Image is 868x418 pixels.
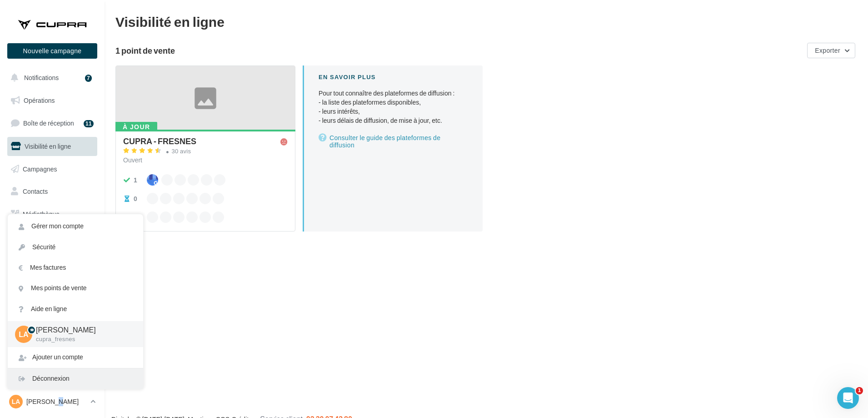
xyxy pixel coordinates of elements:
[123,156,142,164] span: Ouvert
[5,91,99,110] a: Opérations
[5,250,99,277] a: PLV et print personnalisable
[319,73,468,81] div: En savoir plus
[24,96,55,104] span: Opérations
[5,113,99,133] a: Boîte de réception11
[36,325,129,335] p: [PERSON_NAME]
[134,213,137,222] div: 0
[123,146,288,157] a: 30 avis
[115,15,857,28] div: Visibilité en ligne
[115,122,157,132] div: À jour
[24,74,59,81] span: Notifications
[19,329,28,339] span: LA
[5,137,99,156] a: Visibilité en ligne
[23,165,57,172] span: Campagnes
[25,142,71,150] span: Visibilité en ligne
[8,347,143,368] div: Ajouter un compte
[8,237,143,257] a: Sécurité
[115,46,803,55] div: 1 point de vente
[319,116,468,125] li: - leurs délais de diffusion, de mise à jour, etc.
[837,387,859,409] iframe: Intercom live chat
[319,132,468,151] a: Consulter le guide des plateformes de diffusion
[123,137,196,145] div: CUPRA - FRESNES
[5,68,95,87] button: Notifications 7
[134,176,137,185] div: 1
[23,119,74,127] span: Boîte de réception
[319,89,468,125] p: Pour tout connaître des plateformes de diffusion :
[12,397,20,406] span: LA
[5,227,99,247] a: Calendrier
[172,148,191,154] div: 30 avis
[319,107,468,116] li: - leurs intérêts,
[5,182,99,201] a: Contacts
[8,368,143,389] div: Déconnexion
[23,187,48,195] span: Contacts
[8,216,143,237] a: Gérer mon compte
[8,257,143,278] a: Mes factures
[85,75,92,82] div: 7
[5,280,99,307] a: Campagnes DataOnDemand
[8,278,143,298] a: Mes points de vente
[84,120,94,127] div: 11
[23,210,60,218] span: Médiathèque
[36,335,129,343] p: cupra_fresnes
[26,397,87,406] p: [PERSON_NAME]
[807,43,855,58] button: Exporter
[815,46,840,54] span: Exporter
[8,299,143,319] a: Aide en ligne
[7,393,97,410] a: LA [PERSON_NAME]
[5,205,99,224] a: Médiathèque
[319,98,468,107] li: - la liste des plateformes disponibles,
[5,160,99,179] a: Campagnes
[7,43,97,59] button: Nouvelle campagne
[134,194,137,203] div: 0
[856,387,863,394] span: 1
